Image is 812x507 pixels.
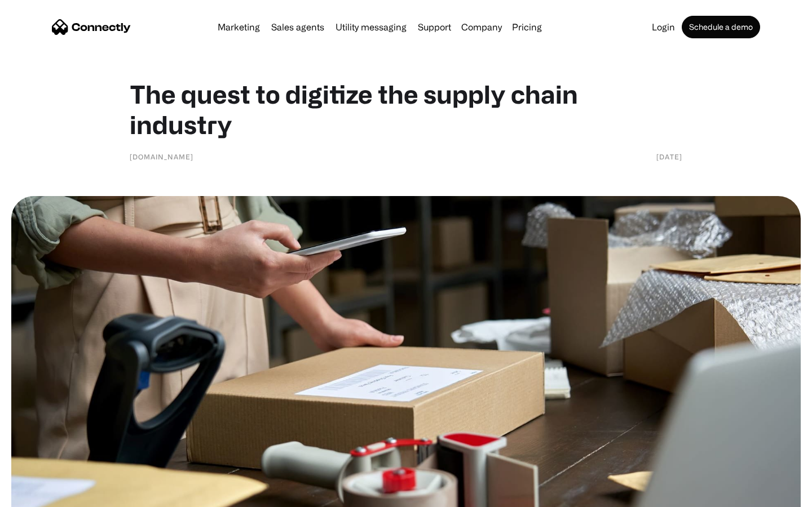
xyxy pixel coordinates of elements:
[130,151,193,162] div: [DOMAIN_NAME]
[130,79,682,140] h1: The quest to digitize the supply chain industry
[413,23,456,32] a: Support
[213,23,264,32] a: Marketing
[656,151,682,162] div: [DATE]
[461,19,502,35] div: Company
[458,19,505,35] div: Company
[647,23,679,32] a: Login
[23,487,68,503] ul: Language list
[267,23,329,32] a: Sales agents
[11,487,68,503] aside: Language selected: English
[507,23,546,32] a: Pricing
[331,23,411,32] a: Utility messaging
[682,16,760,38] a: Schedule a demo
[52,19,131,35] a: home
